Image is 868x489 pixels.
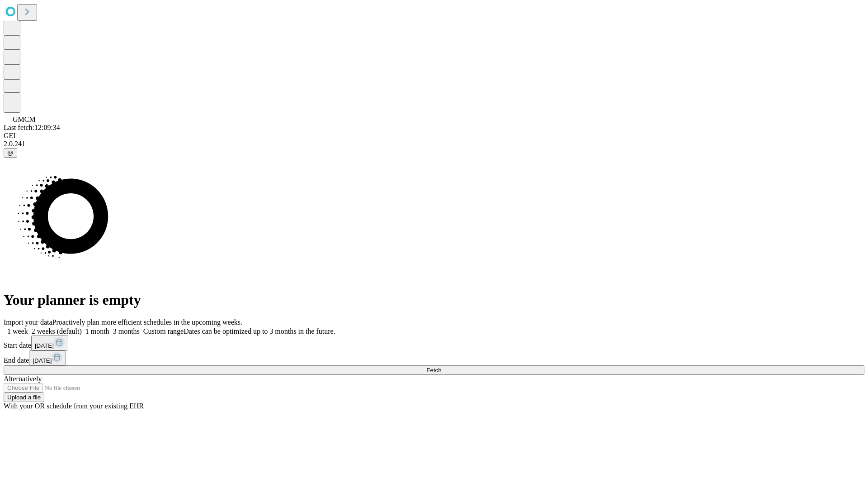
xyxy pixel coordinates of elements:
[29,350,66,365] button: [DATE]
[31,336,68,350] button: [DATE]
[4,292,864,308] h1: Your planner is empty
[4,336,864,350] div: Start date
[4,140,864,148] div: 2.0.241
[4,375,42,383] span: Alternatively
[4,148,17,158] button: @
[33,357,52,364] span: [DATE]
[13,115,36,123] span: GMCM
[85,327,109,335] span: 1 month
[7,149,14,156] span: @
[4,318,52,326] span: Import your data
[143,327,184,335] span: Custom range
[4,365,864,375] button: Fetch
[4,402,144,410] span: With your OR schedule from your existing EHR
[426,367,441,374] span: Fetch
[35,342,54,349] span: [DATE]
[7,327,28,335] span: 1 week
[4,393,44,402] button: Upload a file
[113,327,140,335] span: 3 months
[4,132,864,140] div: GEI
[4,350,864,365] div: End date
[184,327,335,335] span: Dates can be optimized up to 3 months in the future.
[32,327,82,335] span: 2 weeks (default)
[52,318,242,326] span: Proactively plan more efficient schedules in the upcoming weeks.
[4,124,60,131] span: Last fetch: 12:09:34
